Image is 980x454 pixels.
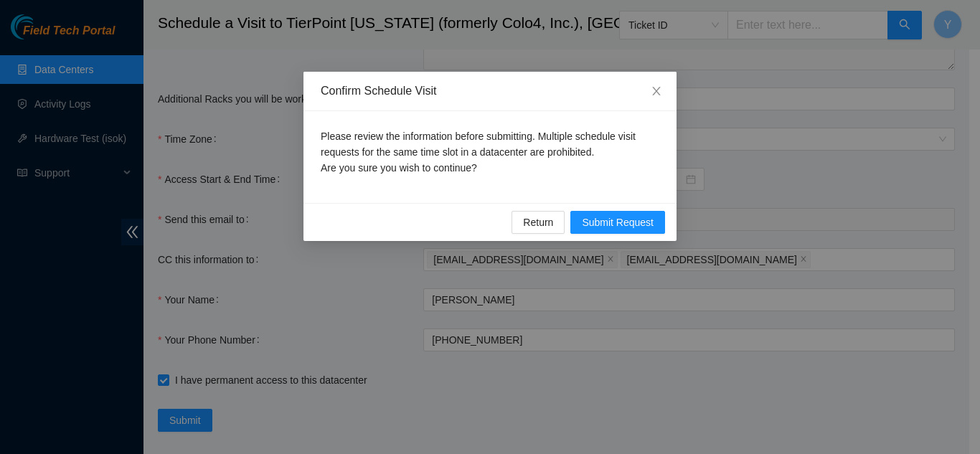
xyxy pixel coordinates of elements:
[321,83,659,99] div: Confirm Schedule Visit
[523,214,553,230] span: Return
[512,211,565,234] button: Return
[636,72,677,112] button: Close
[651,85,662,97] span: close
[321,128,659,176] p: Please review the information before submitting. Multiple schedule visit requests for the same ti...
[582,214,654,230] span: Submit Request
[570,211,665,234] button: Submit Request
